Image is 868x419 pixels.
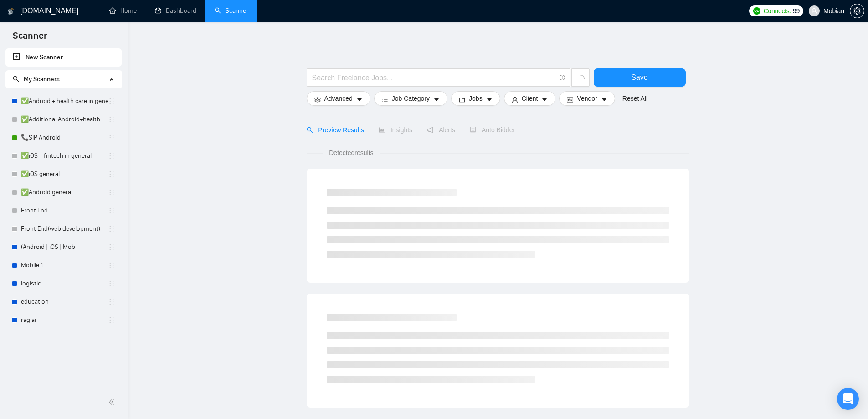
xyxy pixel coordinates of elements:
span: Preview Results [307,126,364,134]
li: ✅iOS general [5,165,122,183]
span: 99 [793,6,800,16]
span: Advanced [324,93,353,103]
span: Alerts [427,126,455,134]
span: caret-down [486,96,493,103]
span: Detected results [323,148,380,158]
span: loading [576,75,585,83]
a: setting [850,7,864,15]
span: holder [108,134,115,141]
li: Front End(web development) [5,220,122,238]
a: logistic [21,274,108,293]
span: search [307,127,313,133]
span: holder [108,98,115,105]
div: Open Intercom Messenger [837,388,859,410]
a: New Scanner [13,48,114,67]
li: Mobile 1 [5,256,122,274]
li: education [5,293,122,311]
span: Auto Bidder [470,126,515,134]
span: holder [108,207,115,214]
span: idcard [567,96,573,103]
span: area-chart [379,127,385,133]
span: Client [522,93,538,103]
span: holder [108,298,115,305]
span: holder [108,116,115,123]
button: setting [850,4,864,18]
span: holder [108,280,115,287]
span: folder [459,96,465,103]
li: ✅Android + health care in general [5,92,122,110]
a: Front End [21,202,108,220]
span: caret-down [601,96,607,103]
span: Save [631,72,647,83]
li: 📞SIP Android [5,129,122,147]
span: Job Category [392,93,430,103]
span: Connects: [764,6,791,16]
span: search [13,76,19,82]
span: My Scanners [24,75,60,83]
li: New Scanner [5,48,122,67]
span: Scanner [5,29,54,48]
span: user [811,8,817,14]
a: Reset All [622,93,647,103]
span: robot [470,127,476,133]
span: My Scanners [13,75,60,83]
span: caret-down [541,96,548,103]
a: ✅Android + health care in general [21,92,108,110]
span: setting [850,7,864,15]
span: user [512,96,518,103]
a: ✅iOS general [21,165,108,183]
span: info-circle [560,75,565,81]
span: holder [108,225,115,233]
a: ✅Android general [21,183,108,202]
span: caret-down [356,96,363,103]
li: ✅iOS + fintech in general [5,147,122,165]
span: holder [108,316,115,324]
span: bars [382,96,388,103]
li: ✅Additional Android+health [5,110,122,129]
span: holder [108,189,115,196]
img: logo [8,4,14,19]
a: ✅Additional Android+health [21,110,108,129]
button: Save [594,68,686,87]
a: rag ai [21,311,108,329]
a: ✅iOS + fintech in general [21,147,108,165]
input: Search Freelance Jobs... [312,72,555,83]
a: Front End(web development) [21,220,108,238]
span: holder [108,152,115,160]
a: searchScanner [215,7,248,15]
li: ✅Android general [5,183,122,202]
li: (Android | iOS | Mob [5,238,122,256]
li: logistic [5,274,122,293]
span: double-left [108,398,118,407]
span: holder [108,171,115,178]
a: (Android | iOS | Mob [21,238,108,256]
span: Vendor [577,93,597,103]
span: notification [427,127,433,133]
a: 📞SIP Android [21,129,108,147]
span: Jobs [469,93,483,103]
button: userClientcaret-down [504,91,556,106]
a: dashboardDashboard [155,7,196,15]
button: folderJobscaret-down [451,91,500,106]
button: barsJob Categorycaret-down [374,91,447,106]
a: homeHome [109,7,137,15]
span: caret-down [433,96,440,103]
li: Front End [5,202,122,220]
span: setting [314,96,321,103]
span: holder [108,262,115,269]
a: Mobile 1 [21,256,108,274]
li: rag ai [5,311,122,329]
a: education [21,293,108,311]
img: upwork-logo.png [753,7,760,15]
button: settingAdvancedcaret-down [307,91,370,106]
span: holder [108,243,115,251]
button: idcardVendorcaret-down [559,91,615,106]
span: Insights [379,126,412,134]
